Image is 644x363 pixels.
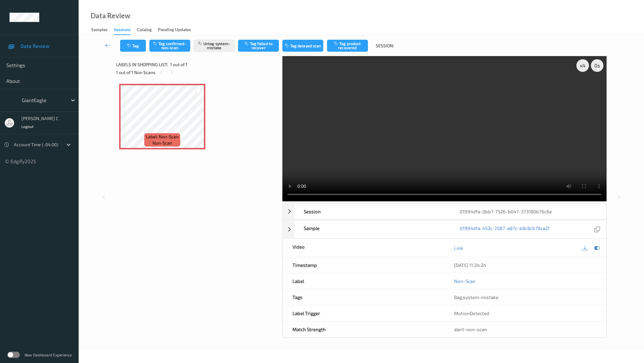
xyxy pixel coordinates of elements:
div: Sample [294,220,450,238]
div: Samples [91,26,108,34]
div: Tags [283,289,444,305]
div: 1 out of 1 Non Scans [116,68,278,76]
span: Session: [376,43,394,49]
a: Non-Scan [454,278,475,284]
div: Session01994dfa-0bb7-7526-b047-373180b76c6e [283,203,606,220]
button: Tag failed to recover [238,40,279,52]
button: Tag delayed scan [282,40,323,52]
div: 01994dfa-0bb7-7526-b047-373180b76c6e [450,204,606,219]
div: Sessions [114,26,130,35]
div: Session [294,204,450,219]
button: Tag product recovered [327,40,368,52]
div: Label [283,273,444,289]
span: Label: Non-Scan [146,134,179,140]
a: Samples [91,26,114,34]
span: 1 out of 1 [170,61,187,68]
div: 0 s [591,59,603,72]
button: Untag system-mistake [194,40,235,52]
a: Catalog [137,26,158,34]
div: x 4 [576,59,589,72]
div: MotionDetected [445,305,606,321]
div: Catalog [137,26,152,34]
div: Timestamp [283,257,444,273]
div: [DATE] 11:24:24 [454,262,597,268]
div: Match Strength [283,321,444,337]
a: 01994dfa-452c-7087-a87c-b8c8cb79ca21 [460,225,550,233]
span: , [454,294,498,300]
a: Pending Updates [158,26,197,34]
span: Bag [454,294,462,300]
div: Data Review [91,13,130,19]
span: non-scan [153,140,172,146]
a: Sessions [114,26,137,35]
div: Sample01994dfa-452c-7087-a87c-b8c8cb79ca21 [283,220,606,239]
div: Video [283,239,444,257]
div: alert-non-scan [454,326,597,332]
span: Labels in shopping list: [116,61,168,68]
div: Pending Updates [158,26,191,34]
a: Link [454,245,463,251]
button: Tag confirmed-non-scan [149,40,190,52]
span: system-mistake [463,294,498,300]
button: Tag [120,40,146,52]
div: Label Trigger [283,305,444,321]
